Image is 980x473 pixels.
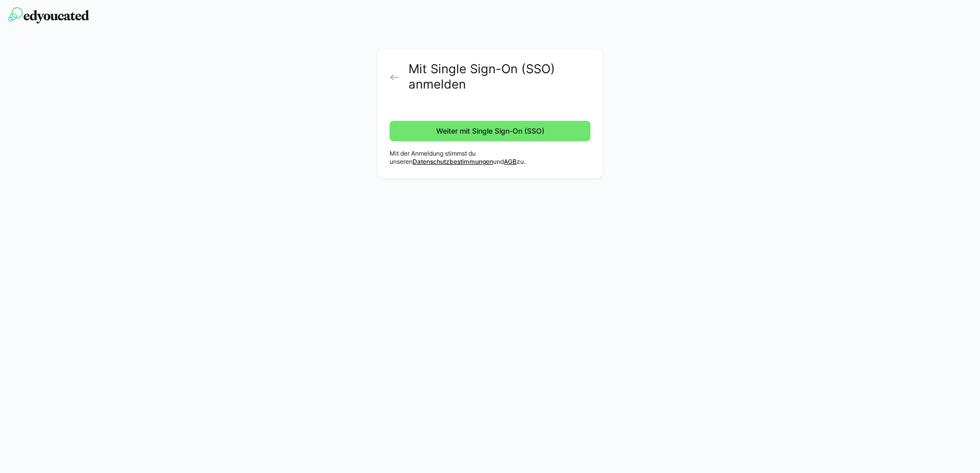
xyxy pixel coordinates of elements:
[504,158,517,165] a: AGB
[8,7,89,24] img: edyoucated
[413,158,493,165] a: Datenschutzbestimmungen
[390,121,590,141] button: Weiter mit Single Sign-On (SSO)
[435,126,546,136] span: Weiter mit Single Sign-On (SSO)
[409,61,590,92] h2: Mit Single Sign-On (SSO) anmelden
[390,149,590,166] p: Mit der Anmeldung stimmst du unseren und zu.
